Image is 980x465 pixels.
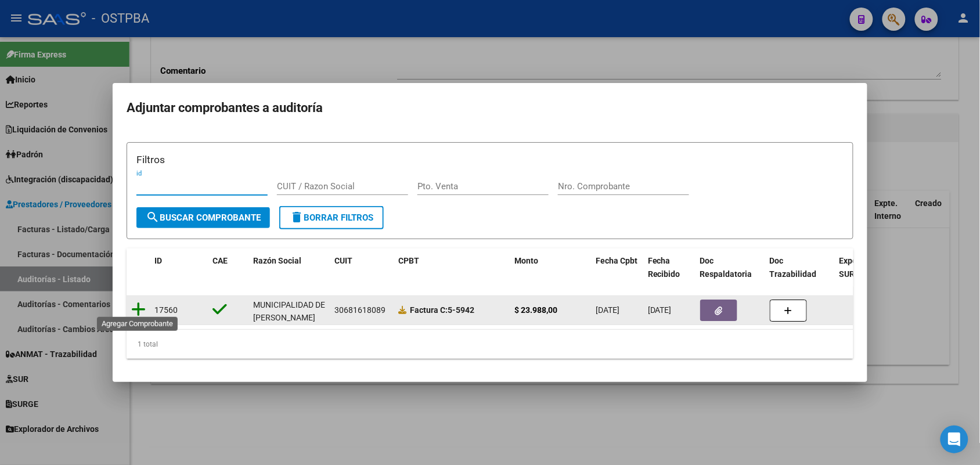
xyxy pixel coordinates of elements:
[330,248,394,287] datatable-header-cell: CUIT
[279,206,384,229] button: Borrar Filtros
[648,305,672,315] span: [DATE]
[643,248,696,287] datatable-header-cell: Fecha Recibido
[136,152,844,167] h3: Filtros
[596,305,619,315] span: [DATE]
[410,305,474,315] strong: 5-5942
[840,256,891,279] span: Expediente SUR Asociado
[398,256,419,265] span: CPBT
[648,256,680,279] span: Fecha Recibido
[127,97,853,119] h2: Adjuntar comprobantes a auditoría
[127,330,853,359] div: 1 total
[765,248,835,287] datatable-header-cell: Doc Trazabilidad
[941,426,968,453] div: Open Intercom Messenger
[290,212,373,223] span: Borrar Filtros
[154,305,178,315] span: 17560
[510,248,591,287] datatable-header-cell: Monto
[290,210,304,224] mat-icon: delete
[514,256,538,265] span: Monto
[212,256,228,265] span: CAE
[154,256,162,265] span: ID
[208,248,248,287] datatable-header-cell: CAE
[514,305,557,315] strong: $ 23.988,00
[591,248,643,287] datatable-header-cell: Fecha Cpbt
[696,248,765,287] datatable-header-cell: Doc Respaldatoria
[410,305,448,315] span: Factura C:
[770,256,817,279] span: Doc Trazabilidad
[146,210,160,224] mat-icon: search
[253,298,325,325] div: MUNICIPALIDAD DE [PERSON_NAME]
[146,212,261,223] span: Buscar Comprobante
[596,256,637,265] span: Fecha Cpbt
[334,256,352,265] span: CUIT
[248,248,330,287] datatable-header-cell: Razón Social
[253,256,301,265] span: Razón Social
[150,248,208,287] datatable-header-cell: ID
[334,305,385,315] span: 30681618089
[394,248,510,287] datatable-header-cell: CPBT
[700,256,752,279] span: Doc Respaldatoria
[136,207,270,228] button: Buscar Comprobante
[835,248,899,287] datatable-header-cell: Expediente SUR Asociado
